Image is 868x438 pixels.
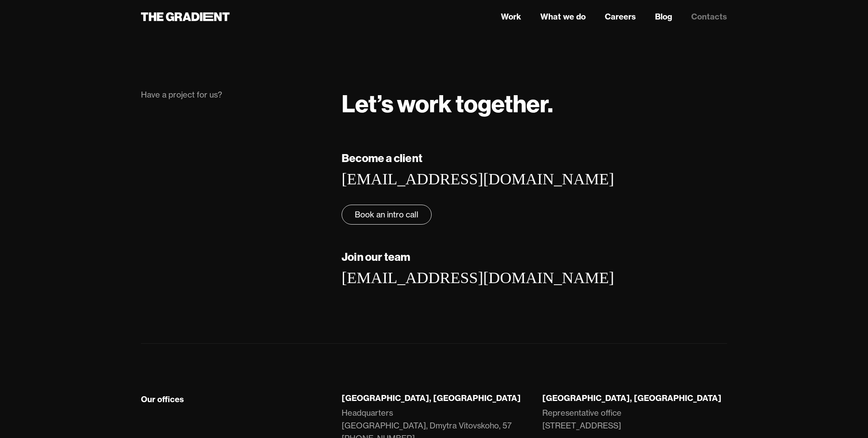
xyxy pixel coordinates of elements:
[342,393,526,403] div: [GEOGRAPHIC_DATA], [GEOGRAPHIC_DATA]
[342,250,411,264] strong: Join our team
[342,170,614,188] a: [EMAIL_ADDRESS][DOMAIN_NAME]‍
[691,11,727,23] a: Contacts
[141,89,326,100] div: Have a project for us?
[342,151,422,165] strong: Become a client
[655,11,672,23] a: Blog
[342,269,614,287] a: [EMAIL_ADDRESS][DOMAIN_NAME]
[342,88,553,119] strong: Let’s work together.
[605,11,636,23] a: Careers
[342,407,393,419] div: Headquarters
[342,205,432,225] a: Book an intro call
[141,394,184,405] div: Our offices
[540,11,586,23] a: What we do
[501,11,521,23] a: Work
[342,419,526,432] a: [GEOGRAPHIC_DATA], Dmytra Vitovskoho, 57
[542,419,727,432] a: [STREET_ADDRESS]
[542,393,721,403] strong: [GEOGRAPHIC_DATA], [GEOGRAPHIC_DATA]
[542,407,622,419] div: Representative office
